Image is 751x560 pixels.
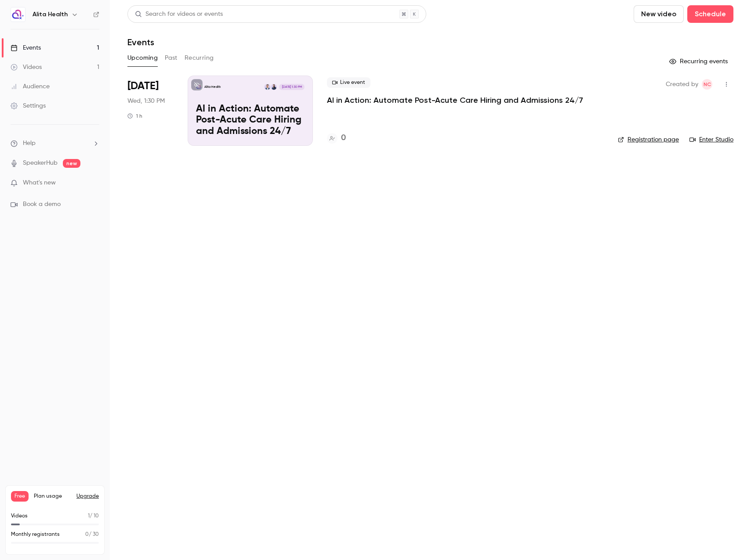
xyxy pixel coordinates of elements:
[618,135,679,144] a: Registration page
[76,493,99,500] button: Upgrade
[271,84,277,90] img: Brett Seidita
[11,512,28,520] p: Videos
[127,112,142,119] div: 1 h
[23,200,61,209] span: Book a demo
[341,132,346,144] h4: 0
[11,7,25,22] img: Alita Health
[63,159,80,168] span: new
[185,51,214,65] button: Recurring
[666,79,698,90] span: Created by
[634,5,684,23] button: New video
[279,84,304,90] span: [DATE] 1:30 PM
[23,178,56,188] span: What's new
[196,104,305,137] p: AI in Action: Automate Post-Acute Care Hiring and Admissions 24/7
[127,79,159,93] span: [DATE]
[702,79,712,90] span: Naor Chazan
[85,531,99,538] p: / 30
[34,493,71,500] span: Plan usage
[665,54,733,69] button: Recurring events
[165,51,178,65] button: Past
[687,5,733,23] button: Schedule
[188,76,313,146] a: AI in Action: Automate Post-Acute Care Hiring and Admissions 24/7Alita HealthBrett SeiditaMatt Ro...
[88,512,99,520] p: / 10
[127,76,174,146] div: Oct 8 Wed, 1:30 PM (America/New York)
[127,37,154,47] h1: Events
[204,85,221,89] p: Alita Health
[88,513,90,519] span: 1
[135,10,223,19] div: Search for videos or events
[327,77,370,88] span: Live event
[127,51,158,65] button: Upcoming
[11,531,60,538] p: Monthly registrants
[327,132,346,144] a: 0
[704,79,711,90] span: NC
[85,532,89,537] span: 0
[23,159,58,168] a: SpeakerHub
[11,101,46,110] div: Settings
[127,97,165,105] span: Wed, 1:30 PM
[327,95,583,105] a: AI in Action: Automate Post-Acute Care Hiring and Admissions 24/7
[11,82,50,91] div: Audience
[264,84,270,90] img: Matt Rosa
[11,63,42,72] div: Videos
[11,139,99,148] li: help-dropdown-opener
[689,135,733,144] a: Enter Studio
[11,43,41,52] div: Events
[33,10,68,19] h6: Alita Health
[23,139,36,148] span: Help
[11,491,29,502] span: Free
